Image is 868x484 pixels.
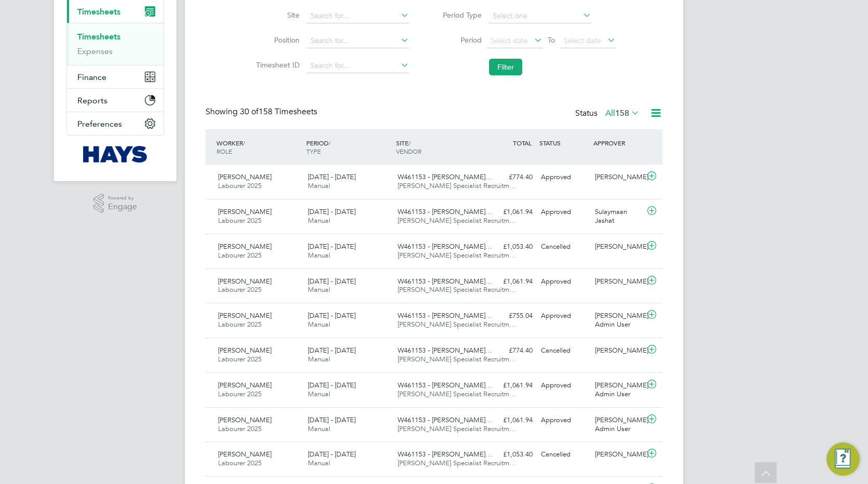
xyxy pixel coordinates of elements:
span: Manual [308,389,330,398]
span: W461153 - [PERSON_NAME]… [398,242,492,251]
div: [PERSON_NAME] [591,273,645,290]
span: Finance [77,72,106,82]
span: Manual [308,320,330,329]
input: Select one [489,9,591,23]
div: Approved [537,204,591,221]
span: W461153 - [PERSON_NAME]… [398,450,492,459]
div: [PERSON_NAME] Admin User [591,307,645,333]
span: [PERSON_NAME] Specialist Recruitm… [398,181,516,190]
span: Preferences [77,119,122,129]
span: [PERSON_NAME] [218,450,272,459]
span: Manual [308,355,330,364]
span: VENDOR [396,147,422,155]
span: Engage [108,203,137,211]
span: Select date [491,36,528,45]
span: W461153 - [PERSON_NAME]… [398,277,492,286]
span: Reports [77,96,107,105]
span: W461153 - [PERSON_NAME]… [398,172,492,181]
div: Approved [537,307,591,325]
div: £1,061.94 [483,377,537,394]
span: [PERSON_NAME] Specialist Recruitm… [398,285,516,294]
div: Approved [537,169,591,186]
div: PERIOD [304,133,394,160]
input: Search for... [307,9,409,23]
img: hays-logo-retina.png [83,146,148,163]
div: Sulaymaan Jashat [591,204,645,230]
span: W461153 - [PERSON_NAME]… [398,381,492,389]
div: [PERSON_NAME] [591,238,645,256]
span: [DATE] - [DATE] [308,381,356,389]
span: Manual [308,424,330,433]
span: [PERSON_NAME] [218,415,272,424]
div: SITE [394,133,483,160]
span: [PERSON_NAME] [218,346,272,355]
div: £1,053.40 [483,238,537,256]
label: Period [435,35,482,45]
div: Approved [537,273,591,290]
span: / [243,139,245,147]
span: W461153 - [PERSON_NAME]… [398,311,492,320]
div: STATUS [537,133,591,152]
span: [PERSON_NAME] [218,172,272,181]
label: Period Type [435,10,482,20]
div: WORKER [214,133,304,160]
span: [PERSON_NAME] Specialist Recruitm… [398,216,516,225]
input: Search for... [307,59,409,73]
button: Finance [67,65,164,88]
div: [PERSON_NAME] [591,342,645,359]
a: Expenses [77,46,113,56]
span: [DATE] - [DATE] [308,311,356,320]
span: Labourer 2025 [218,181,262,190]
div: Approved [537,377,591,394]
span: W461153 - [PERSON_NAME]… [398,207,492,216]
span: [PERSON_NAME] [218,207,272,216]
div: Status [575,106,642,121]
span: [PERSON_NAME] Specialist Recruitm… [398,389,516,398]
span: W461153 - [PERSON_NAME]… [398,415,492,424]
span: [PERSON_NAME] Specialist Recruitm… [398,424,516,433]
div: £1,053.40 [483,446,537,463]
span: W461153 - [PERSON_NAME]… [398,346,492,355]
div: £774.40 [483,342,537,359]
span: Labourer 2025 [218,424,262,433]
button: Preferences [67,112,164,135]
span: To [545,33,558,47]
span: Labourer 2025 [218,251,262,260]
span: / [329,139,331,147]
input: Search for... [307,34,409,48]
span: [DATE] - [DATE] [308,277,356,286]
span: Labourer 2025 [218,216,262,225]
div: £1,061.94 [483,204,537,221]
label: Site [253,10,300,20]
button: Filter [489,59,522,75]
a: Go to home page [66,146,164,163]
span: [DATE] - [DATE] [308,415,356,424]
div: Showing [206,106,319,117]
span: [PERSON_NAME] Specialist Recruitm… [398,355,516,364]
div: [PERSON_NAME] [591,446,645,463]
span: 158 Timesheets [240,106,317,117]
span: [DATE] - [DATE] [308,242,356,251]
div: £755.04 [483,307,537,325]
span: Manual [308,216,330,225]
span: [PERSON_NAME] Specialist Recruitm… [398,459,516,467]
span: [DATE] - [DATE] [308,207,356,216]
div: [PERSON_NAME] Admin User [591,412,645,438]
span: [PERSON_NAME] Specialist Recruitm… [398,251,516,260]
div: APPROVER [591,133,645,152]
span: Manual [308,251,330,260]
span: 158 [615,108,629,118]
a: Powered byEngage [93,194,138,213]
span: Labourer 2025 [218,389,262,398]
div: £774.40 [483,169,537,186]
span: Labourer 2025 [218,320,262,329]
a: Timesheets [77,32,120,42]
div: [PERSON_NAME] Admin User [591,377,645,403]
button: Engage Resource Center [826,442,860,476]
label: Position [253,35,300,45]
span: Powered by [108,194,137,203]
span: TYPE [306,147,321,155]
span: / [409,139,411,147]
span: [DATE] - [DATE] [308,450,356,459]
label: All [605,108,640,118]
